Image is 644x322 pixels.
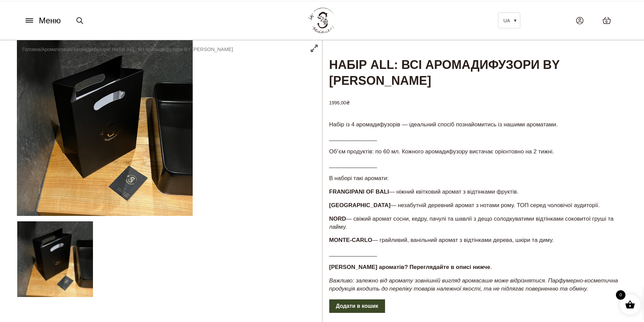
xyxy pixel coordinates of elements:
[329,189,389,195] strong: FRANGIPANI OF BALI
[329,134,621,142] p: _______________
[329,148,621,156] p: Обʼєм продуктів: по 60 мл. Кожного аромадифузору вистачає орієнтовно на 2 тижні.
[308,8,335,33] img: BY SADOVSKIY
[329,250,621,258] p: _______________
[22,14,63,27] button: Меню
[329,202,391,208] strong: [GEOGRAPHIC_DATA]
[22,46,233,53] nav: Breadcrumb
[329,188,621,196] p: — ніжний квітковий аромат з відтінками фруктів.
[329,216,346,222] strong: NORD
[329,237,372,243] strong: MONTE-CARLO
[73,47,109,52] a: Аромадифузори
[39,15,61,27] span: Меню
[346,100,350,105] span: ₴
[329,100,350,105] bdi: 1996,00
[329,174,621,182] p: В наборі такі аромати:
[329,215,621,231] p: — свіжий аромат сосни, кедру, пачулі та шавлії з дещо солодкуватими відтінками соковитої груші та...
[329,201,621,209] p: — незабутній деревний аромат з нотами рому. ТОП серед чоловічої аудиторії.
[323,40,627,90] h1: Набір ALL: всі аромадифузори BY [PERSON_NAME]
[329,236,621,244] p: — грайливий, ванільний аромат з відтінками дерева, шкіри та диму.
[329,264,491,270] strong: [PERSON_NAME] ароматів? Переглядайте в описі нижче
[498,13,520,28] a: UA
[329,161,621,169] p: _______________
[616,290,625,300] span: 0
[329,263,621,271] p: .
[596,10,618,31] a: 0
[605,19,607,25] span: 0
[329,277,618,292] em: Важливо: залежно від аромату зовнішній вигляд аромасаше може відрізнятися. Парфумерно-косметична ...
[503,18,510,23] span: UA
[329,299,385,313] button: Додати в кошик
[42,47,72,52] a: Ароматизація
[329,121,621,129] p: Набір із 4 аромадифузорів — ідеальний спосіб познайомитись із нашими ароматами.
[22,47,40,52] a: Головна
